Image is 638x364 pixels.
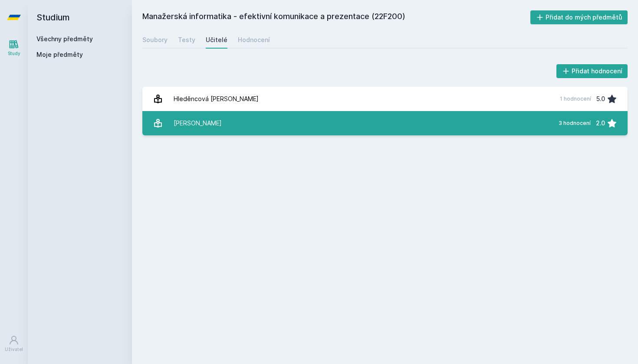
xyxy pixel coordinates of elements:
div: Hodnocení [238,36,270,44]
div: 3 hodnocení [559,120,591,127]
div: Hleděncová [PERSON_NAME] [174,90,259,108]
div: Soubory [142,36,168,44]
a: Hleděncová [PERSON_NAME] 1 hodnocení 5.0 [142,87,628,111]
button: Přidat hodnocení [556,64,628,78]
a: Všechny předměty [36,35,93,43]
div: Uživatel [5,346,23,353]
a: Study [2,35,26,61]
a: Soubory [142,31,168,49]
div: Testy [178,36,195,44]
a: Učitelé [206,31,227,49]
div: [PERSON_NAME] [174,115,222,132]
button: Přidat do mých předmětů [530,10,628,24]
a: [PERSON_NAME] 3 hodnocení 2.0 [142,111,628,135]
div: Učitelé [206,36,227,44]
a: Testy [178,31,195,49]
div: 2.0 [596,115,605,132]
div: 5.0 [596,90,605,108]
div: 1 hodnocení [560,95,591,102]
h2: Manažerská informatika - efektivní komunikace a prezentace (22F200) [142,10,530,24]
div: Study [8,50,20,57]
span: Moje předměty [36,50,83,59]
a: Hodnocení [238,31,270,49]
a: Uživatel [2,331,26,357]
